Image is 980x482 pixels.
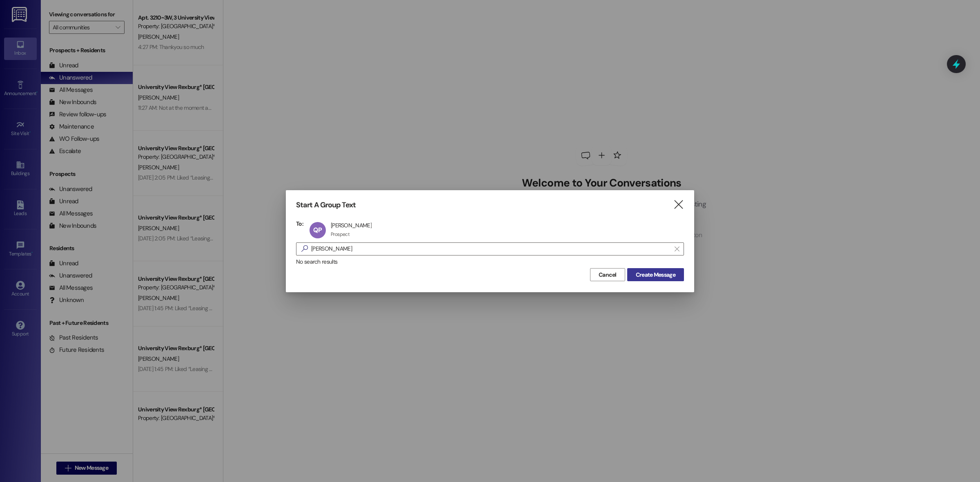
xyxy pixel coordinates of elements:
span: QP [313,226,322,234]
i:  [298,244,311,253]
h3: To: [296,220,303,227]
span: Cancel [599,271,617,279]
button: Cancel [590,268,625,281]
i:  [673,200,684,209]
div: Prospect [331,231,350,238]
span: Create Message [636,271,675,279]
h3: Start A Group Text [296,200,356,210]
button: Create Message [627,268,684,281]
div: [PERSON_NAME] [331,222,372,229]
div: No search results [296,258,684,266]
button: Clear text [670,243,684,255]
input: Search for any contact or apartment [311,243,670,255]
i:  [675,246,679,252]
